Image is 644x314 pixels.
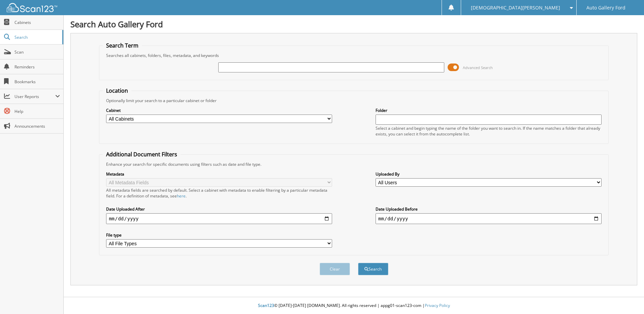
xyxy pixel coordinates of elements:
[376,213,602,224] input: end
[106,187,332,199] div: All metadata fields are searched by default. Select a cabinet with metadata to enable filtering b...
[376,206,602,212] label: Date Uploaded Before
[14,34,59,40] span: Search
[376,125,602,137] div: Select a cabinet and begin typing the name of the folder you want to search in. If the name match...
[106,107,332,113] label: Cabinet
[103,98,605,103] div: Optionally limit your search to a particular cabinet or folder
[14,79,60,85] span: Bookmarks
[376,171,602,177] label: Uploaded By
[106,232,332,238] label: File type
[103,151,181,158] legend: Additional Document Filters
[320,263,350,275] button: Clear
[106,206,332,212] label: Date Uploaded After
[7,3,57,12] img: scan123-logo-white.svg
[103,87,131,94] legend: Location
[14,108,60,114] span: Help
[463,65,493,70] span: Advanced Search
[258,303,274,308] span: Scan123
[106,171,332,177] label: Metadata
[103,53,605,58] div: Searches all cabinets, folders, files, metadata, and keywords
[14,20,60,25] span: Cabinets
[471,6,560,10] span: [DEMOGRAPHIC_DATA][PERSON_NAME]
[14,94,55,99] span: User Reports
[70,19,637,30] h1: Search Auto Gallery Ford
[64,297,644,314] div: © [DATE]-[DATE] [DOMAIN_NAME]. All rights reserved | appg01-scan123-com |
[425,303,450,308] a: Privacy Policy
[14,123,60,129] span: Announcements
[103,161,605,167] div: Enhance your search for specific documents using filters such as date and file type.
[14,49,60,55] span: Scan
[586,6,625,10] span: Auto Gallery Ford
[14,64,60,70] span: Reminders
[358,263,388,275] button: Search
[177,193,186,199] a: here
[376,107,602,113] label: Folder
[103,42,142,49] legend: Search Term
[106,213,332,224] input: start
